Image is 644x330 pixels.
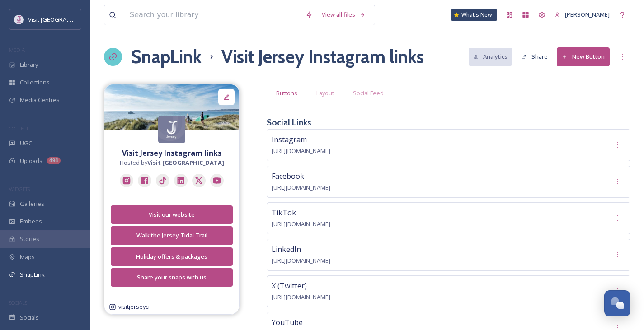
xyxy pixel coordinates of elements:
[565,10,610,19] span: [PERSON_NAME]
[20,270,45,279] span: SnapLink
[111,268,233,287] button: Share your snaps with us
[20,313,39,322] span: Socials
[20,217,42,226] span: Embeds
[111,247,233,266] button: Holiday offers & packages
[316,89,334,98] span: Layout
[517,48,552,65] button: Share
[272,244,301,254] span: LinkedIn
[20,78,50,87] span: Collections
[272,220,330,228] span: [URL][DOMAIN_NAME]
[116,231,228,240] div: Walk the Jersey Tidal Trail
[116,252,228,261] div: Holiday offers & packages
[20,235,39,243] span: Stories
[469,48,517,65] a: Analytics
[20,139,32,148] span: UGC
[20,200,44,208] span: Galleries
[9,186,30,192] span: WIDGETS
[272,183,330,191] span: [URL][DOMAIN_NAME]
[272,281,307,291] span: X (Twitter)
[131,43,202,70] a: SnapLink
[120,158,224,167] span: Hosted by
[118,302,150,311] span: visitjerseyci
[451,9,497,21] a: What's New
[111,205,233,224] button: Visit our website
[111,226,233,245] button: Walk the Jersey Tidal Trail
[158,116,185,143] img: logo.jpg
[104,84,239,130] img: 90ca2c66-f3cc-4bfd-b9a5-24ac8d8571c8.jpg
[276,89,297,98] span: Buttons
[47,157,61,164] div: 494
[116,210,228,219] div: Visit our website
[550,6,614,23] a: [PERSON_NAME]
[317,6,370,23] a: View all files
[557,47,610,66] button: New Button
[604,290,630,316] button: Open Chat
[272,171,304,181] span: Facebook
[9,46,25,53] span: MEDIA
[14,15,24,24] img: Events-Jersey-Logo.png
[272,256,330,265] span: [URL][DOMAIN_NAME]
[272,135,307,144] span: Instagram
[20,60,38,69] span: Library
[20,253,35,261] span: Maps
[9,125,28,132] span: COLLECT
[28,15,98,23] span: Visit [GEOGRAPHIC_DATA]
[272,317,303,327] span: YouTube
[147,158,224,167] strong: Visit [GEOGRAPHIC_DATA]
[221,43,424,70] h1: Visit Jersey Instagram links
[125,5,301,25] input: Search your library
[9,299,27,306] span: SOCIALS
[272,147,330,155] span: [URL][DOMAIN_NAME]
[20,157,42,165] span: Uploads
[20,96,60,104] span: Media Centres
[122,148,221,158] strong: Visit Jersey Instagram links
[272,293,330,301] span: [URL][DOMAIN_NAME]
[469,48,512,65] button: Analytics
[272,208,296,218] span: TikTok
[267,116,311,129] h3: Social Links
[116,273,228,282] div: Share your snaps with us
[353,89,384,98] span: Social Feed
